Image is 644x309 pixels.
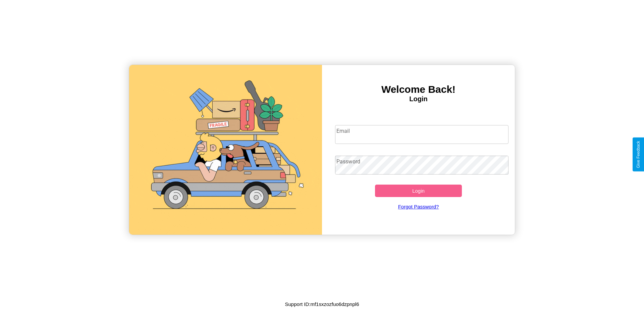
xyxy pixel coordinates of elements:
[285,300,359,309] p: Support ID: mf1sxzozfuo6dzpnpl6
[636,141,641,168] div: Give Feedback
[322,84,515,95] h3: Welcome Back!
[375,185,462,197] button: Login
[332,197,505,216] a: Forgot Password?
[322,95,515,103] h4: Login
[129,65,322,235] img: gif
